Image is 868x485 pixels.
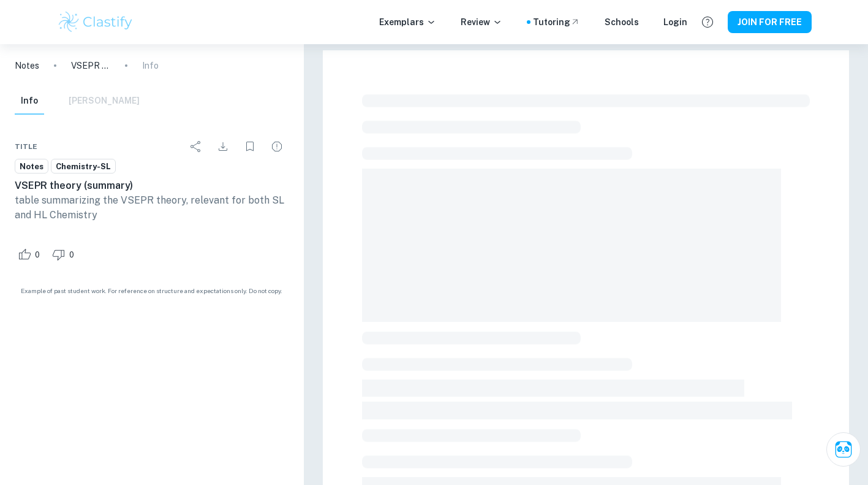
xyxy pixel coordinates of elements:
button: JOIN FOR FREE [728,11,812,33]
p: VSEPR theory (summary) [71,59,110,72]
a: Notes [15,159,48,174]
span: Chemistry-SL [51,161,115,173]
img: Clastify logo [57,10,135,34]
div: Report issue [265,134,289,159]
span: Title [15,141,37,152]
span: 0 [62,249,81,261]
span: 0 [28,249,47,261]
button: Ask Clai [826,432,861,467]
p: Info [142,59,159,72]
span: Notes [15,161,48,173]
a: Notes [15,59,39,72]
a: Login [663,15,687,29]
div: Download [211,134,235,159]
a: Chemistry-SL [51,159,116,174]
div: Share [184,134,208,159]
button: Info [15,88,44,115]
p: Review [461,15,502,29]
button: Help and Feedback [697,12,718,32]
span: Example of past student work. For reference on structure and expectations only. Do not copy. [15,286,289,296]
a: Tutoring [533,15,580,29]
p: table summarizing the VSEPR theory, relevant for both SL and HL Chemistry [15,193,289,223]
p: Exemplars [379,15,436,29]
div: Like [15,245,47,264]
h6: VSEPR theory (summary) [15,178,289,193]
div: Bookmark [238,134,262,159]
a: Schools [605,15,639,29]
div: Dislike [49,245,81,264]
